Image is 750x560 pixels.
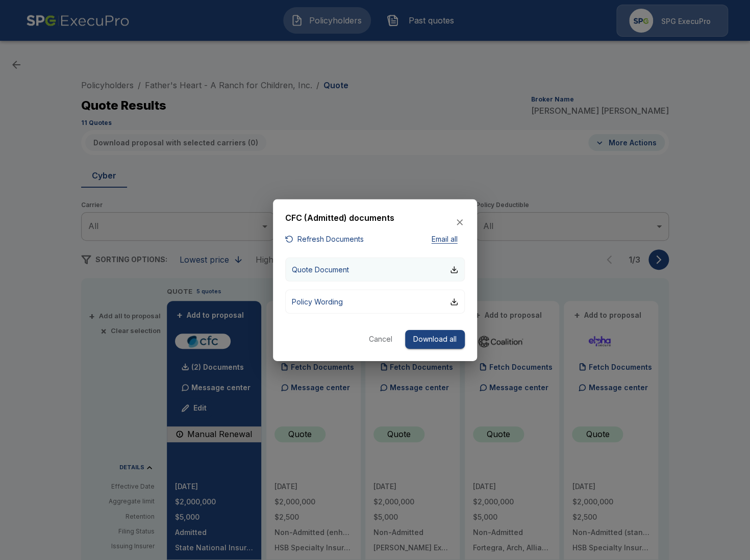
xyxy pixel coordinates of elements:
[405,330,465,349] button: Download all
[285,290,465,314] button: Policy Wording
[364,330,397,349] button: Cancel
[292,296,343,307] p: Policy Wording
[424,233,465,245] button: Email all
[285,212,394,225] h6: CFC (Admitted) documents
[292,264,349,275] p: Quote Document
[285,258,465,282] button: Quote Document
[285,233,364,245] button: Refresh Documents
